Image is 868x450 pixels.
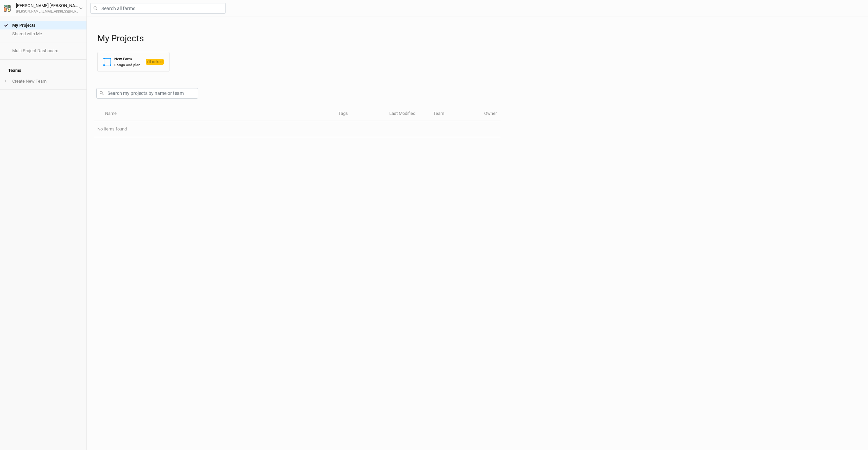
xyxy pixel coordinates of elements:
[335,107,386,121] th: Tags
[97,52,170,72] button: New FarmDesign and planLocked
[480,107,500,121] th: Owner
[430,107,480,121] th: Team
[386,107,430,121] th: Last Modified
[16,9,79,14] div: [PERSON_NAME][EMAIL_ADDRESS][PERSON_NAME][DOMAIN_NAME]
[4,79,6,84] span: +
[4,64,82,77] h4: Teams
[146,59,164,65] span: Locked
[3,2,83,14] button: [PERSON_NAME] [PERSON_NAME][PERSON_NAME][EMAIL_ADDRESS][PERSON_NAME][DOMAIN_NAME]
[114,62,140,67] div: Design and plan
[97,33,861,44] h1: My Projects
[96,88,198,99] input: Search my projects by name or team
[94,121,500,137] td: No items found
[16,2,79,9] div: [PERSON_NAME] [PERSON_NAME]
[114,56,140,62] div: New Farm
[90,3,226,14] input: Search all farms
[101,107,334,121] th: Name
